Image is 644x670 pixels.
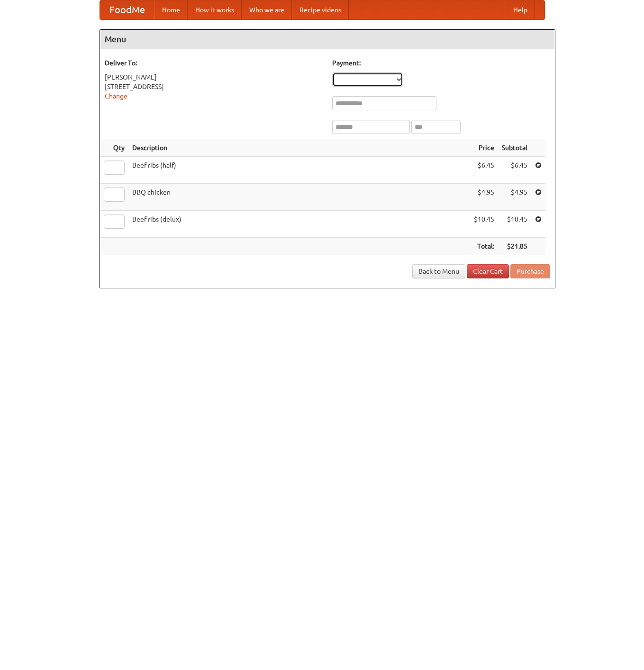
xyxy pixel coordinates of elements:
th: Subtotal [498,139,531,157]
th: Qty [100,139,128,157]
h5: Deliver To: [105,58,323,68]
td: BBQ chicken [128,184,470,211]
h5: Payment: [332,58,550,68]
td: $6.45 [470,157,498,184]
th: Description [128,139,470,157]
th: Price [470,139,498,157]
a: Clear Cart [467,264,509,278]
a: Help [506,0,535,19]
button: Purchase [510,264,550,278]
a: How it works [188,0,242,19]
td: $4.95 [498,184,531,211]
div: [STREET_ADDRESS] [105,82,323,91]
div: [PERSON_NAME] [105,72,323,82]
td: $10.45 [498,211,531,238]
a: Back to Menu [412,264,465,278]
td: $4.95 [470,184,498,211]
th: $21.85 [498,238,531,255]
td: $6.45 [498,157,531,184]
a: FoodMe [100,0,154,19]
a: Recipe videos [292,0,349,19]
a: Who we are [242,0,292,19]
th: Total: [470,238,498,255]
h4: Menu [100,30,555,49]
td: $10.45 [470,211,498,238]
td: Beef ribs (delux) [128,211,470,238]
td: Beef ribs (half) [128,157,470,184]
a: Change [105,92,127,100]
a: Home [154,0,188,19]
